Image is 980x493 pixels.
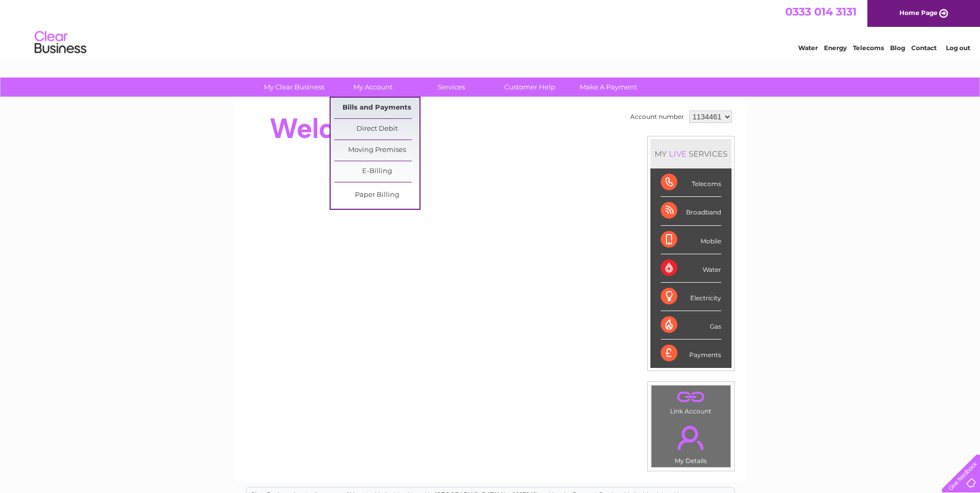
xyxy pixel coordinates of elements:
[798,44,818,52] a: Water
[661,226,721,254] div: Mobile
[667,149,689,159] div: LIVE
[246,6,735,50] div: Clear Business is a trading name of Verastar Limited (registered in [GEOGRAPHIC_DATA] No. 3667643...
[661,340,721,367] div: Payments
[409,78,494,97] a: Services
[853,44,884,52] a: Telecoms
[330,78,415,97] a: My Account
[487,78,572,97] a: Customer Help
[661,283,721,311] div: Electricity
[334,185,419,206] a: Paper Billing
[785,5,857,18] a: 0333 014 3131
[34,27,87,58] img: logo.png
[911,44,937,52] a: Contact
[334,119,419,140] a: Direct Debit
[654,388,728,406] a: .
[890,44,905,52] a: Blog
[661,168,721,197] div: Telecoms
[654,420,728,456] a: .
[334,140,419,161] a: Moving Premises
[946,44,970,52] a: Log out
[661,311,721,340] div: Gas
[628,108,687,126] td: Account number
[651,417,731,468] td: My Details
[651,385,731,418] td: Link Account
[824,44,847,52] a: Energy
[661,254,721,283] div: Water
[661,197,721,225] div: Broadband
[334,98,419,118] a: Bills and Payments
[334,161,419,182] a: E-Billing
[566,78,651,97] a: Make A Payment
[252,78,337,97] a: My Clear Business
[650,139,732,168] div: MY SERVICES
